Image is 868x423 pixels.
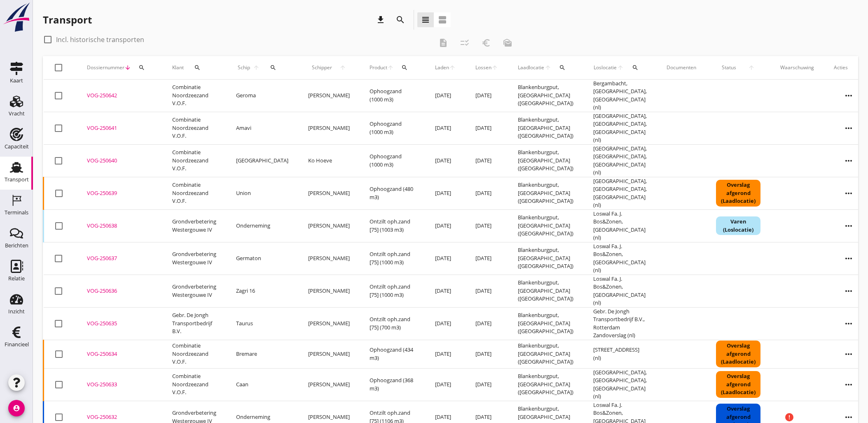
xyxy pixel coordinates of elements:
td: Ontzilt oph.zand [75] (1000 m3) [360,275,425,307]
td: Blankenburgput, [GEOGRAPHIC_DATA] ([GEOGRAPHIC_DATA]) [508,368,583,401]
div: VOG-250638 [87,222,152,230]
i: arrow_upward [491,64,498,71]
div: Klant [172,58,216,78]
td: [GEOGRAPHIC_DATA], [GEOGRAPHIC_DATA], [GEOGRAPHIC_DATA] (nl) [583,144,657,177]
i: search [559,64,566,71]
div: Transport [43,13,92,26]
td: [DATE] [425,112,466,144]
i: more_horiz [837,247,860,270]
td: Germaton [226,242,298,275]
i: more_horiz [837,117,860,140]
td: [DATE] [425,177,466,209]
i: search [395,15,405,25]
td: Gebr. De Jongh Transportbedrijf B.V. [162,307,226,340]
td: Ko Hoeve [298,144,360,177]
div: VOG-250633 [87,381,152,389]
td: Blankenburgput, [GEOGRAPHIC_DATA] ([GEOGRAPHIC_DATA]) [508,275,583,307]
div: VOG-250642 [87,92,152,100]
td: Taurus [226,307,298,340]
td: Blankenburgput, [GEOGRAPHIC_DATA] ([GEOGRAPHIC_DATA]) [508,80,583,112]
td: Ophoogzand (434 m3) [360,340,425,368]
td: Amavi [226,112,298,144]
td: Loswal Fa. J. Bos&Zonen, [GEOGRAPHIC_DATA] (nl) [583,275,657,307]
td: Blankenburgput, [GEOGRAPHIC_DATA] ([GEOGRAPHIC_DATA]) [508,340,583,368]
div: VOG-250641 [87,124,152,132]
td: Ontzilt oph.zand [75] (1000 m3) [360,242,425,275]
i: arrow_upward [251,64,261,71]
td: Combinatie Noordzeezand V.O.F. [162,177,226,209]
div: Relatie [8,276,25,281]
i: search [138,64,145,71]
td: Ontzilt oph.zand [75] (700 m3) [360,307,425,340]
td: Bergambacht, [GEOGRAPHIC_DATA], [GEOGRAPHIC_DATA] (nl) [583,80,657,112]
i: view_agenda [438,15,447,25]
div: Varen (Loslocatie) [716,216,760,235]
td: [DATE] [425,144,466,177]
td: Blankenburgput, [GEOGRAPHIC_DATA] ([GEOGRAPHIC_DATA]) [508,209,583,242]
td: [DATE] [425,242,466,275]
i: more_horiz [837,84,860,107]
td: Union [226,177,298,209]
td: [DATE] [425,209,466,242]
td: [PERSON_NAME] [298,112,360,144]
td: [DATE] [466,144,508,177]
i: download [376,15,386,25]
td: Ontzilt oph.zand [75] (1003 m3) [360,209,425,242]
td: Grondverbetering Westergouwe IV [162,242,226,275]
i: more_horiz [837,214,860,237]
i: account_circle [8,400,25,416]
span: Lossen [475,64,491,71]
div: Acties [834,64,863,71]
td: Caan [226,368,298,401]
td: Blankenburgput, [GEOGRAPHIC_DATA] ([GEOGRAPHIC_DATA]) [508,112,583,144]
i: arrow_upward [545,64,552,71]
td: [GEOGRAPHIC_DATA] [226,144,298,177]
i: arrow_upward [617,64,625,71]
td: Ophoogzand (1000 m3) [360,112,425,144]
td: [DATE] [466,112,508,144]
i: arrow_downward [124,64,131,71]
div: Berichten [5,243,28,248]
td: Blankenburgput, [GEOGRAPHIC_DATA] ([GEOGRAPHIC_DATA]) [508,177,583,209]
i: arrow_upward [336,64,350,71]
span: Laden [435,64,449,71]
td: Combinatie Noordzeezand V.O.F. [162,144,226,177]
i: search [401,64,408,71]
span: Loslocatie [593,64,617,71]
i: more_horiz [837,312,860,335]
div: Financieel [5,342,29,347]
td: [DATE] [425,307,466,340]
i: search [632,64,639,71]
label: Incl. historische transporten [56,35,144,44]
td: Onderneming [226,209,298,242]
td: [PERSON_NAME] [298,242,360,275]
td: [DATE] [466,340,508,368]
td: Loswal Fa. J. Bos&Zonen, [GEOGRAPHIC_DATA] (nl) [583,242,657,275]
div: VOG-250635 [87,320,152,328]
td: Ophoogzand (480 m3) [360,177,425,209]
td: [DATE] [466,307,508,340]
td: [DATE] [466,80,508,112]
td: [DATE] [425,80,466,112]
td: Blankenburgput, [GEOGRAPHIC_DATA] ([GEOGRAPHIC_DATA]) [508,242,583,275]
div: Inzicht [8,309,25,314]
div: VOG-250637 [87,254,152,263]
td: [PERSON_NAME] [298,340,360,368]
td: Ophoogzand (1000 m3) [360,144,425,177]
div: Transport [5,177,29,182]
td: [PERSON_NAME] [298,368,360,401]
div: Overslag afgerond (Laadlocatie) [716,180,760,207]
td: [PERSON_NAME] [298,275,360,307]
td: [PERSON_NAME] [298,307,360,340]
td: [GEOGRAPHIC_DATA], [GEOGRAPHIC_DATA], [GEOGRAPHIC_DATA] (nl) [583,177,657,209]
div: Waarschuwing [780,64,814,71]
i: search [270,64,276,71]
span: Schipper [308,64,336,71]
td: [PERSON_NAME] [298,209,360,242]
td: Combinatie Noordzeezand V.O.F. [162,112,226,144]
td: [DATE] [466,242,508,275]
i: arrow_upward [742,64,761,71]
td: Zagri 16 [226,275,298,307]
div: Overslag afgerond (Laadlocatie) [716,341,760,367]
div: Kaart [10,78,23,83]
